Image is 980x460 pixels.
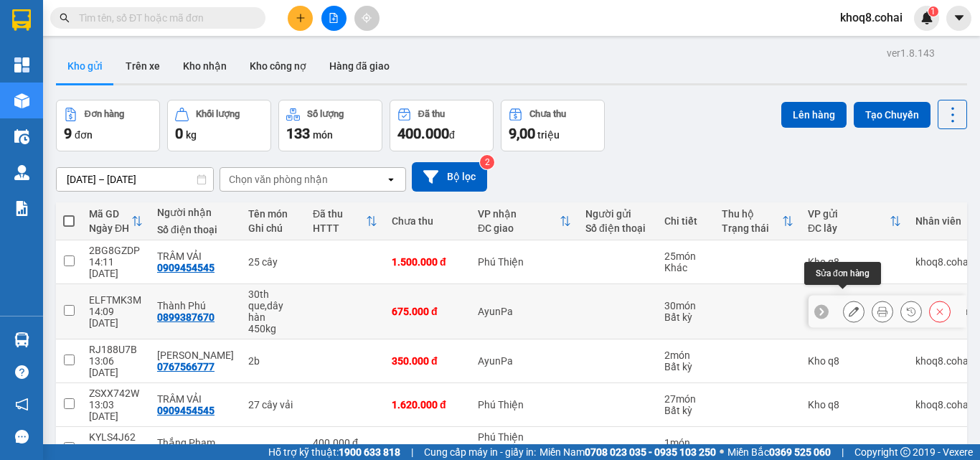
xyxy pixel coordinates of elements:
div: 350.000 đ [392,355,463,367]
span: khoq8.cohai [829,9,914,27]
span: đ [449,129,455,141]
div: Sửa đơn hàng [843,301,864,322]
div: 0767566777 [157,361,215,372]
div: 25 món [664,250,707,262]
svg: open [385,174,397,185]
span: Miền Bắc [727,444,831,460]
span: message [15,430,29,443]
div: Phú Thiện [478,431,571,443]
div: 30 món [664,300,707,311]
div: Thu hộ [722,208,782,220]
span: file-add [329,13,339,23]
div: 0909454545 [157,405,215,416]
span: notification [15,398,29,411]
div: 2 món [664,349,707,361]
button: Đã thu400.000đ [390,100,494,151]
div: ELFTMK3M [89,294,143,306]
div: 13:06 [DATE] [89,355,143,378]
span: plus [296,13,306,23]
div: 2b [248,355,298,367]
div: 30th que,dây hàn [248,288,298,323]
img: dashboard-icon [14,57,29,72]
button: plus [288,6,313,31]
div: 14:11 [DATE] [89,256,143,279]
div: Kho q8 [808,443,901,454]
div: Chi tiết [664,215,707,227]
button: Khối lượng0kg [167,100,271,151]
div: Phú Thiện [478,256,571,268]
div: KYLS4J62 [89,431,143,443]
button: Số lượng133món [278,100,382,151]
input: Select a date range. [57,168,213,191]
strong: 0369 525 060 [769,446,831,458]
div: Bất kỳ [664,405,707,416]
div: Đã thu [418,109,445,119]
span: món [313,129,333,141]
div: ĐC giao [478,222,560,234]
div: 1.500.000 đ [392,256,463,268]
button: Kho gửi [56,49,114,83]
div: khoq8.cohai [915,443,971,454]
div: Chưa thu [392,215,463,227]
div: Bất kỳ [664,311,707,323]
div: Phú Thiện [478,399,571,410]
div: Sửa đơn hàng [804,262,881,285]
span: kg [186,129,197,141]
button: Chưa thu9,00 triệu [501,100,605,151]
div: 400.000 đ [313,437,377,449]
span: Cung cấp máy in - giấy in: [424,444,536,460]
button: Hàng đã giao [318,49,401,83]
sup: 1 [928,6,938,17]
div: Kho q8 [808,306,901,317]
div: Nhân viên [915,215,971,227]
div: 2BG8GZDP [89,245,143,256]
span: 400.000 [397,125,449,142]
div: Đã thu [313,208,366,220]
span: 1 [930,6,936,17]
span: | [411,444,413,460]
button: caret-down [946,6,971,31]
button: Tạo Chuyến [854,102,930,128]
div: 27 món [664,393,707,405]
span: 133 [286,125,310,142]
div: VP nhận [478,208,560,220]
span: caret-down [953,11,966,24]
span: copyright [900,447,910,457]
div: 675.000 đ [392,306,463,317]
div: 0899387670 [157,311,215,323]
div: Chọn văn phòng nhận [229,172,328,187]
div: Kho q8 [808,256,901,268]
span: ⚪️ [720,449,724,455]
div: 1 nệm [248,443,298,454]
button: Kho nhận [171,49,238,83]
span: | [842,444,844,460]
div: 27 cây vải [248,399,298,410]
th: Toggle SortBy [471,202,578,240]
button: Kho công nợ [238,49,318,83]
img: warehouse-icon [14,332,29,347]
th: Toggle SortBy [306,202,385,240]
div: TRÂM VẢI [157,393,234,405]
div: Bất kỳ [664,361,707,372]
div: Thắng Phạm [157,437,234,449]
div: ĐC lấy [808,222,890,234]
button: Đơn hàng9đơn [56,100,160,151]
button: aim [354,6,380,31]
div: RJ188U7B [89,344,143,355]
div: Đơn hàng [85,109,124,119]
th: Toggle SortBy [82,202,150,240]
div: TRÂM VẢI [157,250,234,262]
div: Số điện thoại [585,222,650,234]
img: warehouse-icon [14,165,29,180]
div: 1.620.000 đ [392,399,463,410]
div: Người nhận [157,207,234,218]
th: Toggle SortBy [715,202,801,240]
span: 0 [175,125,183,142]
img: logo-vxr [12,9,31,31]
button: Trên xe [114,49,171,83]
div: AyunPa [478,306,571,317]
strong: 1900 633 818 [339,446,400,458]
div: ZSXX742W [89,388,143,399]
div: 14:09 [DATE] [89,306,143,329]
img: warehouse-icon [14,93,29,108]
